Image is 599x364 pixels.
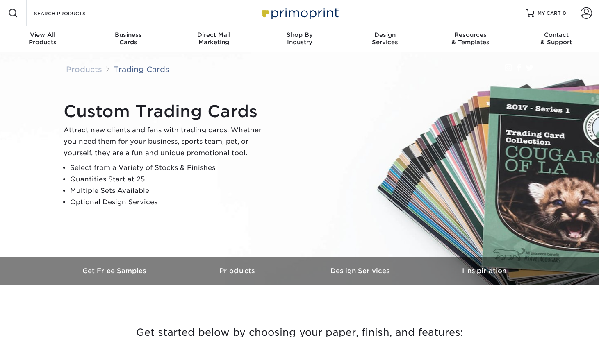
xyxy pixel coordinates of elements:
p: Attract new clients and fans with trading cards. Whether you need them for your business, sports ... [64,124,269,159]
li: Select from a Variety of Stocks & Finishes [70,162,269,174]
a: Design Services [300,257,423,285]
h3: Get Free Samples [54,267,177,275]
div: & Support [513,31,599,46]
a: DesignServices [342,26,428,52]
input: SEARCH PRODUCTS..... [33,8,113,18]
div: Cards [86,31,171,46]
a: BusinessCards [86,26,171,52]
h1: Custom Trading Cards [64,102,269,121]
h3: Inspiration [423,267,546,275]
div: Industry [257,31,342,46]
span: 0 [563,10,566,16]
li: Optional Design Services [70,197,269,208]
span: MY CART [538,10,561,17]
span: Shop By [257,31,342,38]
a: Products [177,257,300,285]
span: Resources [428,31,514,38]
a: Products [66,65,102,74]
span: Business [86,31,171,38]
div: Services [342,31,428,46]
span: Direct Mail [171,31,257,38]
a: Resources& Templates [428,26,514,52]
h3: Design Services [300,267,423,275]
a: Get Free Samples [54,257,177,285]
a: Direct MailMarketing [171,26,257,52]
a: Trading Cards [114,65,169,74]
li: Quantities Start at 25 [70,174,269,185]
span: Contact [513,31,599,38]
h3: Get started below by choosing your paper, finish, and features: [60,314,540,351]
h3: Products [177,267,300,275]
img: Primoprint [259,4,341,22]
li: Multiple Sets Available [70,185,269,197]
a: Shop ByIndustry [257,26,342,52]
span: Design [342,31,428,38]
a: Contact& Support [513,26,599,52]
a: Inspiration [423,257,546,285]
div: Marketing [171,31,257,46]
div: & Templates [428,31,514,46]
